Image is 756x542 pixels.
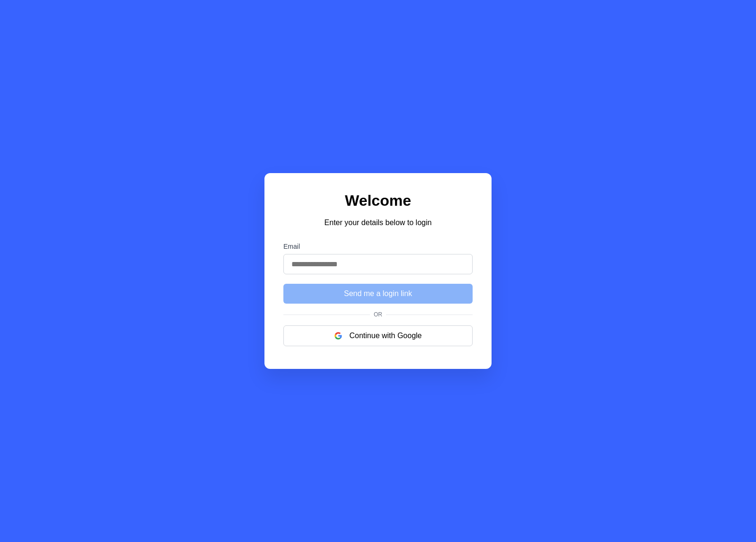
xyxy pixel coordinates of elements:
[283,192,473,210] h1: Welcome
[370,311,386,318] span: Or
[334,332,342,340] img: google logo
[283,284,473,304] button: Send me a login link
[283,243,473,250] label: Email
[283,325,473,346] button: Continue with Google
[283,217,473,228] p: Enter your details below to login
